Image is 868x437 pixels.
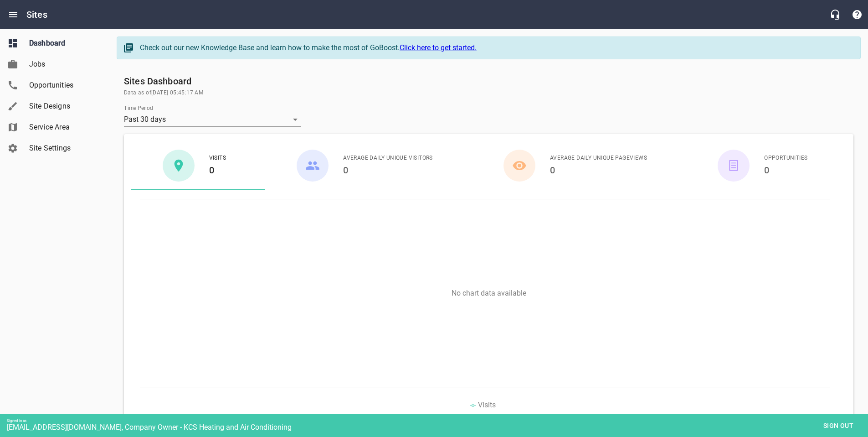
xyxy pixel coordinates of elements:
span: Opportunities [29,80,98,91]
span: Site Settings [29,143,98,154]
span: Site Designs [29,101,98,112]
button: Live Chat [824,4,846,26]
span: Average Daily Unique Pageviews [550,154,647,163]
span: Jobs [29,59,98,70]
span: Visits [478,401,496,409]
span: Data as of [DATE] 05:45:17 AM [124,88,853,98]
span: Opportunities [764,154,807,163]
span: Visits [209,154,226,163]
h6: 0 [343,163,433,177]
h6: 0 [209,163,226,177]
span: Dashboard [29,38,98,49]
h6: 0 [764,163,807,177]
h6: Sites Dashboard [124,74,853,88]
button: Sign out [816,417,861,434]
a: Click here to get started. [400,43,477,52]
span: Average Daily Unique Visitors [343,154,433,163]
div: Check out our new Knowledge Base and learn how to make the most of GoBoost. [140,42,851,53]
button: Support Portal [846,4,868,26]
button: Open drawer [2,4,24,26]
div: Signed in as [7,419,868,423]
span: Service Area [29,122,98,133]
div: Past 30 days [124,112,301,127]
h6: 0 [550,163,647,177]
div: [EMAIL_ADDRESS][DOMAIN_NAME], Company Owner - KCS Heating and Air Conditioning [7,423,868,432]
label: Time Period [124,105,153,111]
span: Sign out [819,420,858,432]
p: No chart data available [131,289,847,297]
h6: Sites [26,7,47,22]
